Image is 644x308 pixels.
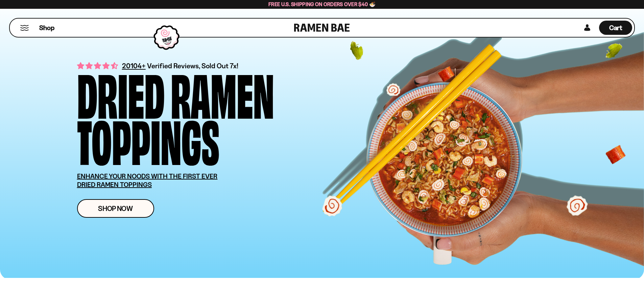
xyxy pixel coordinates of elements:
div: Toppings [77,116,219,162]
button: Mobile Menu Trigger [20,25,29,31]
div: Ramen [171,69,274,116]
span: Shop Now [98,205,133,212]
span: Shop [39,23,54,32]
span: Cart [609,24,622,32]
a: Shop [39,21,54,35]
a: Cart [599,19,632,37]
u: ENHANCE YOUR NOODS WITH THE FIRST EVER DRIED RAMEN TOPPINGS [77,172,218,189]
span: Free U.S. Shipping on Orders over $40 🍜 [268,1,376,7]
div: Dried [77,69,165,116]
a: Shop Now [77,199,154,218]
